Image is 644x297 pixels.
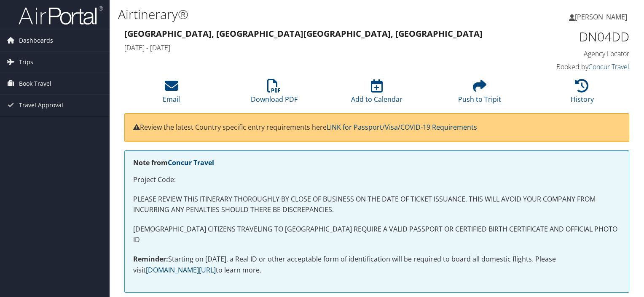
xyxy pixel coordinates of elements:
[251,84,298,104] a: Download PDF
[133,174,620,185] p: Project Code:
[133,254,168,264] strong: Reminder:
[163,84,180,104] a: Email
[133,254,620,275] p: Starting on [DATE], a Real ID or other acceptable form of identification will be required to boar...
[19,30,53,51] span: Dashboards
[146,265,216,275] a: [DOMAIN_NAME][URL]
[19,95,63,116] span: Travel Approval
[168,158,214,167] a: Concur Travel
[327,123,477,132] a: LINK for Passport/Visa/COVID-19 Requirements
[575,12,627,22] span: [PERSON_NAME]
[133,224,620,245] p: [DEMOGRAPHIC_DATA] CITIZENS TRAVELING TO [GEOGRAPHIC_DATA] REQUIRE A VALID PASSPORT OR CERTIFIED ...
[19,73,51,94] span: Book Travel
[351,84,402,104] a: Add to Calendar
[133,122,620,133] p: Review the latest Country specific entry requirements here
[124,28,483,39] strong: [GEOGRAPHIC_DATA], [GEOGRAPHIC_DATA] [GEOGRAPHIC_DATA], [GEOGRAPHIC_DATA]
[19,5,103,25] img: airportal-logo.png
[513,62,629,71] h4: Booked by
[458,84,501,104] a: Push to Tripit
[133,158,214,167] strong: Note from
[513,28,629,46] h1: DN04DD
[588,62,629,71] a: Concur Travel
[118,5,463,23] h1: Airtinerary®
[133,194,620,215] p: PLEASE REVIEW THIS ITINERARY THOROUGHLY BY CLOSE OF BUSINESS ON THE DATE OF TICKET ISSUANCE. THIS...
[571,84,594,104] a: History
[569,4,636,30] a: [PERSON_NAME]
[19,52,33,73] span: Trips
[513,49,629,58] h4: Agency Locator
[124,43,500,52] h4: [DATE] - [DATE]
